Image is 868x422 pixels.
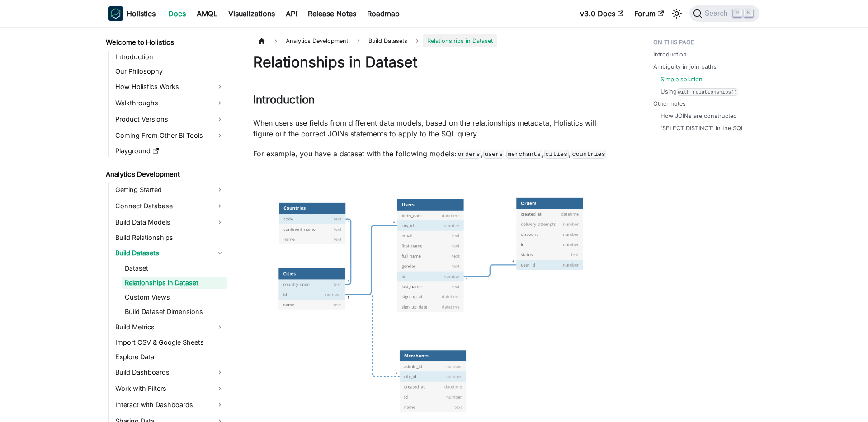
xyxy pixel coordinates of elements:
code: countries [571,150,607,159]
a: Introduction [113,51,227,63]
a: 'SELECT DISTINCT' in the SQL [660,124,744,132]
a: Relationships in Dataset [122,277,227,289]
a: Interact with Dashboards [113,398,227,412]
a: Build Metrics [113,320,227,334]
a: Roadmap [362,6,405,21]
span: Build Datasets [364,34,412,47]
a: Release Notes [302,6,362,21]
code: merchants [506,150,542,159]
a: Import CSV & Google Sheets [113,336,227,349]
a: Connect Database [113,199,227,213]
button: Switch between dark and light mode (currently light mode) [670,6,684,21]
span: Search [702,9,733,18]
a: Coming From Other BI Tools [113,128,227,143]
a: v3.0 Docs [575,6,629,21]
code: with_relationships() [677,88,738,96]
a: Product Versions [113,112,227,127]
span: Relationships in Dataset [423,34,497,47]
b: Holistics [127,8,156,19]
a: Dataset [122,262,227,275]
p: When users use fields from different data models, based on the relationships metadata, Holistics ... [253,117,617,139]
nav: Breadcrumbs [253,34,617,47]
a: How JOINs are constructed [660,112,737,120]
a: Explore Data [113,351,227,363]
kbd: ⌘ [733,9,742,17]
a: Build Dataset Dimensions [122,305,227,318]
a: Walkthroughs [113,96,227,110]
span: Analytics Development [281,34,353,47]
a: AMQL [191,6,223,21]
h1: Relationships in Dataset [253,53,617,71]
a: Forum [629,6,669,21]
a: Introduction [653,50,687,59]
kbd: K [744,9,753,17]
code: cities [544,150,569,159]
p: For example, you have a dataset with the following models: , , , , [253,148,617,159]
a: Our Philosophy [113,65,227,78]
h2: Introduction [253,93,617,110]
a: Home page [253,34,270,47]
a: Ambiguity in join paths [653,62,717,71]
code: users [483,150,504,159]
a: Work with Filters [113,381,227,396]
a: Analytics Development [103,168,227,181]
code: orders [457,150,481,159]
a: Custom Views [122,291,227,304]
a: Other notes [653,99,686,108]
a: Build Data Models [113,215,227,230]
a: How Holistics Works [113,80,227,94]
a: Docs [163,6,191,21]
a: Welcome to Holistics [103,36,227,49]
a: Usingwith_relationships() [660,87,738,96]
a: HolisticsHolistics [108,6,156,21]
a: Visualizations [223,6,280,21]
a: Getting Started [113,183,227,197]
button: Search (Command+K) [689,5,759,22]
a: Build Relationships [113,231,227,244]
a: Build Datasets [113,246,227,260]
a: Playground [113,145,227,157]
a: Simple solution [660,75,703,84]
nav: Docs sidebar [99,27,235,422]
a: Build Dashboards [113,365,227,380]
img: Holistics [108,6,123,21]
a: API [280,6,302,21]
